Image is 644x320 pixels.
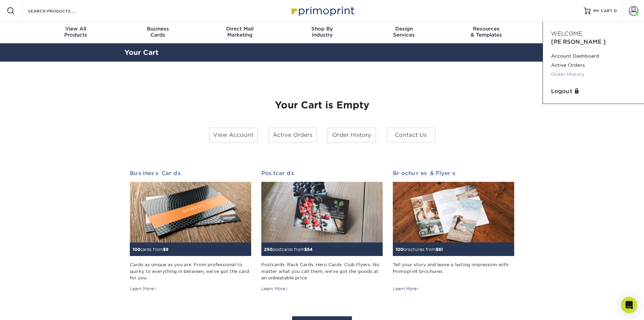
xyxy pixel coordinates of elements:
[261,170,383,292] a: Postcards 250postcards from$54 Postcards. Rack Cards. Hero Cards. Club Flyers. No matter what you...
[117,22,199,43] a: BusinessCards
[281,26,363,38] div: Industry
[551,61,636,70] a: Active Orders
[445,26,527,38] div: & Templates
[130,170,251,176] h2: Business Cards
[445,22,527,43] a: Resources& Templates
[527,26,610,38] div: & Support
[130,100,515,111] h1: Your Cart is Empty
[281,26,363,32] span: Shop By
[130,286,157,292] div: Learn More
[393,170,514,292] a: Brochures & Flyers 100brochures from$61 Tell your story and leave a lasting impression with Primo...
[133,247,140,252] span: 100
[261,170,383,176] h2: Postcards
[264,247,313,252] small: postcards from
[304,247,307,252] span: $
[261,261,383,281] div: Postcards. Rack Cards. Hero Cards. Club Flyers. No matter what you call them, we've got the goods...
[35,26,117,32] span: View All
[593,8,613,14] span: MY CART
[117,26,199,38] div: Cards
[327,127,376,143] a: Order History
[551,87,636,95] a: Logout
[386,127,435,143] a: Contact Us
[133,247,168,252] small: cards from
[288,3,356,18] img: Primoprint
[396,247,403,252] span: 100
[281,22,363,43] a: Shop ByIndustry
[264,247,272,252] span: 250
[393,261,514,281] div: Tell your story and leave a lasting impression with Primoprint brochures.
[130,170,251,292] a: Business Cards 100cards from$9 Cards as unique as you are. From professional to quirky to everyth...
[393,182,514,243] img: Brochures & Flyers
[261,182,383,243] img: Postcards
[551,39,606,45] span: [PERSON_NAME]
[307,247,313,252] span: 54
[209,127,258,143] a: View Account
[436,247,438,252] span: $
[396,247,443,252] small: brochures from
[130,261,251,281] div: Cards as unique as you are. From professional to quirky to everything in between, we've got the c...
[363,22,445,43] a: DesignServices
[124,48,159,57] a: Your Cart
[363,26,445,38] div: Services
[199,26,281,32] span: Direct Mail
[261,286,288,292] div: Learn More
[527,22,610,43] a: Contact& Support
[27,7,93,15] input: SEARCH PRODUCTS.....
[614,8,617,13] span: 0
[166,247,168,252] span: 9
[551,70,636,79] a: Order History
[551,51,636,61] a: Account Dashboard
[268,127,317,143] a: Active Orders
[199,26,281,38] div: Marketing
[363,26,445,32] span: Design
[199,22,281,43] a: Direct MailMarketing
[163,247,166,252] span: $
[117,26,199,32] span: Business
[35,26,117,38] div: Products
[393,170,514,176] h2: Brochures & Flyers
[527,26,610,32] span: Contact
[621,297,637,313] div: Open Intercom Messenger
[551,30,583,37] span: Welcome,
[130,182,251,243] img: Business Cards
[35,22,117,43] a: View AllProducts
[393,286,420,292] div: Learn More
[438,247,443,252] span: 61
[445,26,527,32] span: Resources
